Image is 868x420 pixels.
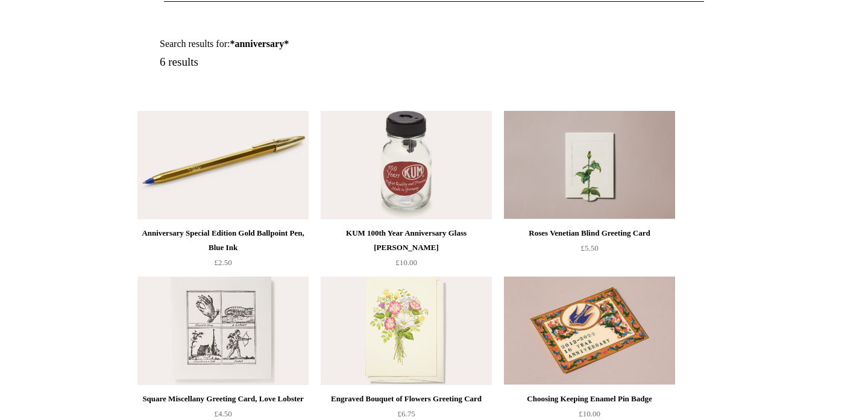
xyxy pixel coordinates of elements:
[507,392,672,406] div: Choosing Keeping Enamel Pin Badge
[324,392,489,406] div: Engraved Bouquet of Flowers Greeting Card
[324,226,489,255] div: KUM 100th Year Anniversary Glass [PERSON_NAME]
[160,55,448,69] h5: 6 results
[321,277,492,385] img: Engraved Bouquet of Flowers Greeting Card
[140,392,306,406] div: Square Miscellany Greeting Card, Love Lobster
[137,111,309,219] a: Anniversary Special Edition Gold Ballpoint Pen, Blue Ink Anniversary Special Edition Gold Ballpoi...
[507,226,672,240] div: Roses Venetian Blind Greeting Card
[321,111,492,219] a: KUM 100th Year Anniversary Glass Jar Sharpener KUM 100th Year Anniversary Glass Jar Sharpener
[504,111,675,219] img: Roses Venetian Blind Greeting Card
[579,409,600,418] span: £10.00
[504,277,675,385] a: Choosing Keeping Enamel Pin Badge Choosing Keeping Enamel Pin Badge
[395,258,417,267] span: £10.00
[504,277,675,385] img: Choosing Keeping Enamel Pin Badge
[504,111,675,219] a: Roses Venetian Blind Greeting Card Roses Venetian Blind Greeting Card
[321,277,492,385] a: Engraved Bouquet of Flowers Greeting Card Engraved Bouquet of Flowers Greeting Card
[137,226,309,275] a: Anniversary Special Edition Gold Ballpoint Pen, Blue Ink £2.50
[321,111,492,219] img: KUM 100th Year Anniversary Glass Jar Sharpener
[137,277,309,385] img: Square Miscellany Greeting Card, Love Lobster
[580,243,598,252] span: £5.50
[140,226,306,255] div: Anniversary Special Edition Gold Ballpoint Pen, Blue Ink
[230,39,289,49] strong: *anniversary*
[504,226,675,275] a: Roses Venetian Blind Greeting Card £5.50
[397,409,415,418] span: £6.75
[137,277,309,385] a: Square Miscellany Greeting Card, Love Lobster Square Miscellany Greeting Card, Love Lobster
[214,258,231,267] span: £2.50
[321,226,492,275] a: KUM 100th Year Anniversary Glass [PERSON_NAME] £10.00
[160,38,448,49] h1: Search results for:
[214,409,231,418] span: £4.50
[137,111,309,219] img: Anniversary Special Edition Gold Ballpoint Pen, Blue Ink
